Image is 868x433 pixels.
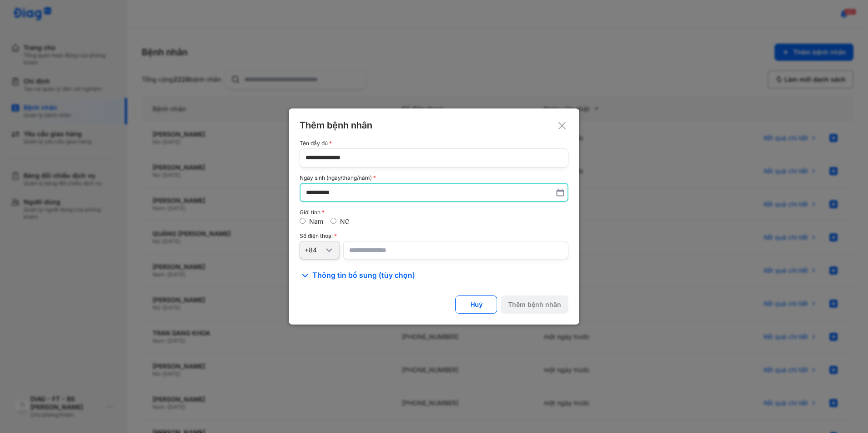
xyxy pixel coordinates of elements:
[300,140,568,147] div: Tên đầy đủ
[312,270,415,281] span: Thông tin bổ sung (tùy chọn)
[300,119,568,131] div: Thêm bệnh nhân
[300,175,568,181] div: Ngày sinh (ngày/tháng/năm)
[501,295,568,314] button: Thêm bệnh nhân
[508,300,561,309] div: Thêm bệnh nhân
[305,246,324,254] div: +84
[455,295,497,314] button: Huỷ
[300,233,568,239] div: Số điện thoại
[340,217,349,225] label: Nữ
[300,209,568,216] div: Giới tính
[309,217,323,225] label: Nam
